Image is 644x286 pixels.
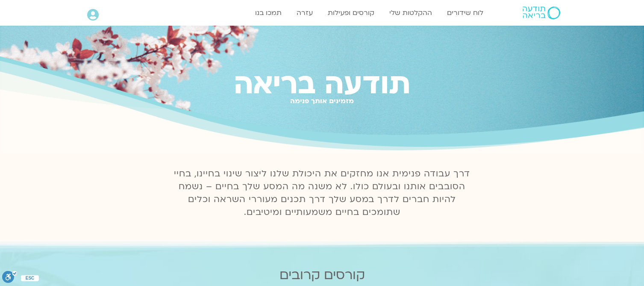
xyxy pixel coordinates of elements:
a: עזרה [292,5,317,21]
a: קורסים ופעילות [323,5,379,21]
a: לוח שידורים [443,5,488,21]
p: דרך עבודה פנימית אנו מחזקים את היכולת שלנו ליצור שינוי בחיינו, בחיי הסובבים אותנו ובעולם כולו. לא... [169,167,475,219]
h2: קורסים קרובים [56,268,588,283]
a: תמכו בנו [251,5,286,21]
img: תודעה בריאה [523,6,560,19]
a: ההקלטות שלי [385,5,436,21]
